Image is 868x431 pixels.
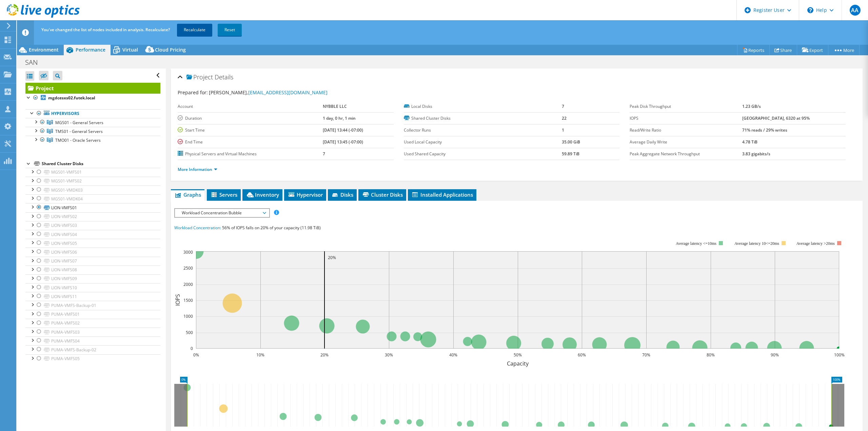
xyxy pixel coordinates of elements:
[25,168,160,177] a: MGS01-VMFS01
[771,352,779,358] text: 90%
[178,103,322,110] label: Account
[404,139,562,145] label: Used Local Capacity
[25,127,160,136] a: TMS01 - General Servers
[191,346,193,351] text: 0
[797,45,828,55] a: Export
[25,345,160,354] a: PUMA-VMFS-Backup-02
[514,352,522,358] text: 50%
[25,109,160,118] a: Hypervisors
[177,24,212,36] a: Recalculate
[404,115,562,122] label: Shared Cluster Disks
[630,151,742,157] label: Peak Aggregate Network Throughput
[218,24,242,36] a: Reset
[183,249,193,255] text: 3000
[174,225,221,231] span: Workload Concentration:
[323,127,363,133] b: [DATE] 13:44 (-07:00)
[630,103,742,110] label: Peak Disk Throughput
[323,115,356,121] b: 1 day, 0 hr, 1 min
[48,95,95,101] b: mgdcesxs02.futek.local
[362,191,403,198] span: Cluster Disks
[174,191,201,198] span: Graphs
[449,352,457,358] text: 40%
[742,115,810,121] b: [GEOGRAPHIC_DATA], 6320 at 95%
[562,127,564,133] b: 1
[55,129,103,134] span: TMS01 - General Servers
[742,103,761,109] b: 1.23 GB/s
[850,5,861,16] span: AA
[323,151,325,157] b: 7
[807,7,813,13] svg: \n
[25,239,160,248] a: LION-VMFS05
[742,151,770,157] b: 3.83 gigabits/s
[155,46,186,53] span: Cloud Pricing
[25,266,160,274] a: LION-VMFS08
[331,191,353,198] span: Disks
[562,115,567,121] b: 22
[178,127,322,134] label: Start Time
[248,89,328,96] a: [EMAIL_ADDRESS][DOMAIN_NAME]
[562,151,579,157] b: 59.89 TiB
[25,319,160,328] a: PUMA-VMFS02
[385,352,393,358] text: 30%
[256,352,264,358] text: 10%
[288,191,323,198] span: Hypervisor
[25,292,160,301] a: LION-VMFS11
[186,74,213,81] span: Project
[25,118,160,127] a: MGS01 - General Servers
[642,352,650,358] text: 70%
[834,352,845,358] text: 100%
[178,166,217,172] a: More Information
[25,185,160,194] a: MGS01-VMDK03
[210,191,237,198] span: Servers
[25,203,160,212] a: LION-VMFS01
[178,209,265,217] span: Workload Concentration Bubble
[55,120,103,125] span: MGS01 - General Servers
[22,59,48,66] h1: SAN
[796,241,835,246] text: Average latency >20ms
[578,352,586,358] text: 60%
[562,103,564,109] b: 7
[25,194,160,203] a: MGS01-VMDK04
[193,352,199,358] text: 0%
[742,127,787,133] b: 71% reads / 29% writes
[25,221,160,230] a: LION-VMFS03
[323,139,363,145] b: [DATE] 13:45 (-07:00)
[25,94,160,102] a: mgdcesxs02.futek.local
[183,281,193,287] text: 2000
[178,139,322,145] label: End Time
[25,301,160,310] a: PUMA-VMFS-Backup-01
[186,330,193,335] text: 500
[323,103,347,109] b: NYBBLE LLC
[828,45,860,55] a: More
[183,265,193,271] text: 2500
[25,230,160,239] a: LION-VMFS04
[769,45,797,55] a: Share
[29,46,59,53] span: Environment
[55,137,101,143] span: TMO01 - Oracle Servers
[183,313,193,319] text: 1000
[25,310,160,319] a: PUMA-VMFS01
[562,139,580,145] b: 35.00 GiB
[404,103,562,110] label: Local Disks
[25,83,160,94] a: Project
[76,46,105,53] span: Performance
[676,241,716,246] tspan: Average latency <=10ms
[25,177,160,185] a: MGS01-VMFS02
[507,360,529,367] text: Capacity
[328,255,336,260] text: 20%
[183,297,193,303] text: 1500
[209,89,328,96] span: [PERSON_NAME],
[25,257,160,266] a: LION-VMFS07
[630,127,742,134] label: Read/Write Ratio
[404,127,562,134] label: Collector Runs
[630,139,742,145] label: Average Daily Write
[41,27,170,33] span: You've changed the list of nodes included in analysis. Recalculate?
[25,248,160,256] a: LION-VMFS06
[25,336,160,345] a: PUMA-VMFS04
[25,274,160,283] a: LION-VMFS09
[25,283,160,292] a: LION-VMFS10
[178,89,208,96] label: Prepared for:
[25,136,160,144] a: TMO01 - Oracle Servers
[404,151,562,157] label: Used Shared Capacity
[630,115,742,122] label: IOPS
